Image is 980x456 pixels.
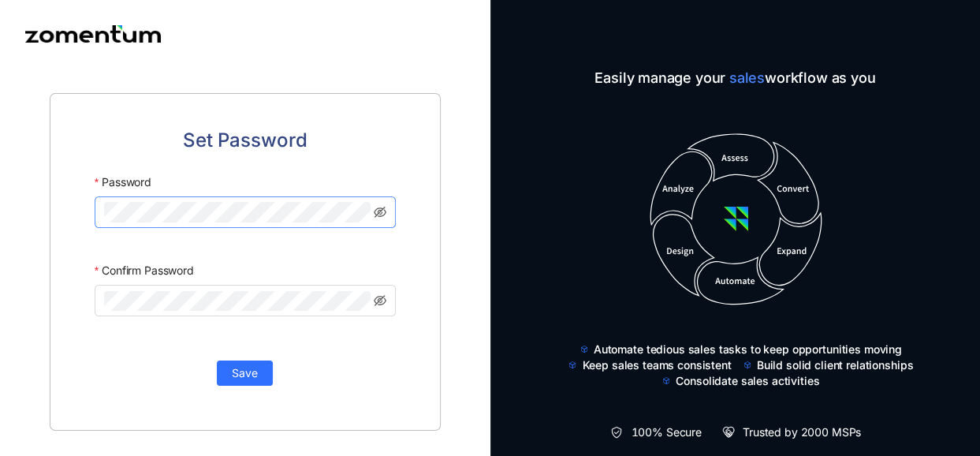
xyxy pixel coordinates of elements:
[104,202,371,222] input: Password
[217,361,273,386] button: Save
[743,424,861,440] span: Trusted by 2000 MSPs
[631,424,701,440] span: 100% Secure
[232,364,258,382] span: Save
[582,357,731,373] span: Keep sales teams consistent
[729,69,765,86] span: sales
[374,294,386,307] span: eye-invisible
[95,256,194,285] label: Confirm Password
[25,25,161,43] img: Zomentum logo
[757,357,914,373] span: Build solid client relationships
[183,125,307,155] span: Set Password
[676,373,819,389] span: Consolidate sales activities
[95,168,151,196] label: Password
[594,342,902,357] span: Automate tedious sales tasks to keep opportunities moving
[104,291,371,311] input: Confirm Password
[374,206,386,219] span: eye-invisible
